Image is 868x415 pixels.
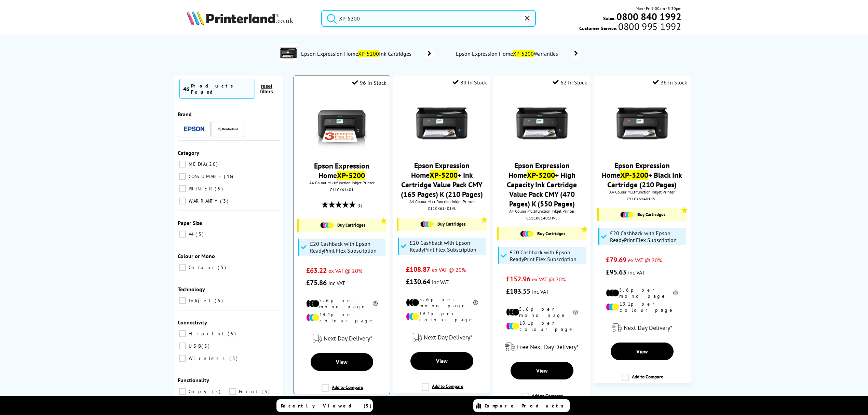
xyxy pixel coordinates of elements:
input: USB 5 [179,343,186,349]
div: 36 In Stock [653,79,687,86]
span: Next Day Delivery* [424,333,472,341]
img: epson-xp-5200-front-subscription-small.jpg [316,98,367,149]
span: Next Day Delivery* [324,334,372,342]
input: Colour 5 [179,264,186,271]
span: WARRANTY [187,198,219,204]
span: A4 Colour Multifunction Inkjet Printer [597,189,687,195]
a: View [611,343,674,360]
span: MEDIA [187,161,205,167]
span: View [436,358,448,364]
a: Buy Cartridges [402,221,483,227]
span: Functionality [178,377,209,384]
input: Copy 5 [179,388,186,395]
span: ex VAT @ 20% [532,276,566,283]
span: Colour or Mono [178,253,215,259]
span: Compare Products [485,403,567,409]
img: C11CK61401-deptimage.jpg [280,44,297,62]
input: PRINTER 5 [179,185,186,192]
a: Buy Cartridges [302,222,383,228]
span: £63.22 [306,266,327,275]
span: Technology [178,286,205,293]
img: Epson [184,126,204,132]
mark: XP-5200 [620,170,648,180]
li: 19.1p per colour page [506,320,578,332]
a: Epson Expression HomeXP-5200+ Black Ink Cartridge (210 Pages) [602,161,682,189]
span: 5 [195,231,205,237]
span: 5 [215,297,225,304]
input: Wireless 5 [179,355,186,362]
span: £20 Cashback with Epson ReadyPrint Flex Subscription [610,230,684,243]
input: Inkjet 5 [179,297,186,304]
span: Buy Cartridges [537,231,565,237]
span: Wireless [187,355,229,361]
span: Buy Cartridges [637,212,665,217]
span: A4 [187,231,195,237]
img: Epson-XP-5200-Front-Main-Small.jpg [416,98,467,149]
span: Colour [187,264,217,270]
a: Epson Expression HomeXP-5200+ Ink Cartridge Value Pack CMY (165 Pages) K (210 Pages) [401,161,483,199]
div: 62 In Stock [553,79,587,86]
span: £183.55 [506,287,530,296]
span: £75.86 [306,278,327,287]
span: A4 Colour Multifunction Inkjet Printer [297,180,386,185]
span: Category [178,149,199,156]
mark: XP-5200 [358,50,379,57]
span: Connectivity [178,319,207,326]
span: Airprint [187,331,227,337]
span: ex VAT @ 20% [328,267,362,274]
span: Print [237,388,261,394]
span: View [636,348,648,355]
input: Search product or brand [321,10,536,27]
span: £95.63 [606,268,626,277]
span: Epson Expression Home Ink Cartridges [300,50,414,57]
label: Add to Compare [622,374,663,387]
a: Buy Cartridges [502,231,583,237]
button: reset filters [255,83,278,95]
mark: XP-5200 [527,170,555,180]
span: 18 [224,173,235,179]
li: 5.6p per mono page [606,287,678,299]
span: 5 [215,186,225,192]
span: inc VAT [432,279,449,285]
span: 5 [212,388,222,394]
li: 5.6p per mono page [406,296,478,309]
a: Buy Cartridges [602,212,683,218]
div: Products Found [191,83,251,95]
span: View [536,367,548,374]
mark: XP-5200 [337,171,365,180]
label: Add to Compare [521,393,563,406]
div: C11CK61401 [299,187,385,192]
a: View [511,362,573,379]
span: Copy [187,388,212,394]
li: 19.1p per colour page [606,301,678,313]
a: View [410,352,473,370]
span: inc VAT [328,280,345,286]
a: Printerland Logo [187,10,313,27]
span: £130.64 [406,277,430,286]
div: C11CK61401KVL [599,196,685,201]
span: Paper Size [178,219,202,226]
a: Epson Expression HomeXP-5200Warranties [455,49,581,58]
a: Epson Expression HomeXP-5200Ink Cartridges [300,44,435,63]
span: inc VAT [532,288,549,295]
span: A4 Colour Multifunction Inkjet Printer [397,199,487,204]
div: modal_delivery [297,329,386,348]
span: USB [187,343,201,349]
li: 19.1p per colour page [406,310,478,323]
input: CONSUMABLE 18 [179,173,186,180]
a: 0800 840 1992 [615,13,681,20]
img: Cartridges [520,231,534,237]
span: 46 [183,85,189,92]
img: Epson-XP-5200-Front-Main-Small.jpg [616,98,668,149]
div: modal_delivery [597,318,687,337]
div: 89 In Stock [452,79,487,86]
span: £79.69 [606,255,626,264]
img: Cartridges [620,212,634,218]
span: Free Next Day Delivery* [517,343,579,351]
span: ex VAT @ 20% [432,266,466,273]
span: £20 Cashback with Epson ReadyPrint Flex Subscription [510,249,584,263]
span: ex VAT @ 20% [628,257,662,264]
span: 5 [228,331,238,337]
li: 5.6p per mono page [306,297,378,310]
span: 5 [218,264,228,270]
